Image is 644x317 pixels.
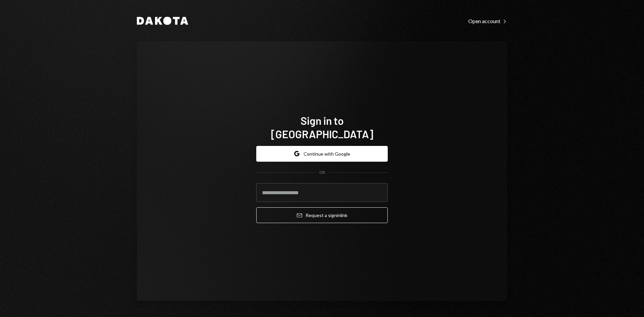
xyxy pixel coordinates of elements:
button: Request a signinlink [256,207,388,223]
div: OR [319,170,325,175]
h1: Sign in to [GEOGRAPHIC_DATA] [256,114,388,141]
div: Open account [468,18,507,24]
a: Open account [468,17,507,24]
button: Continue with Google [256,146,388,162]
